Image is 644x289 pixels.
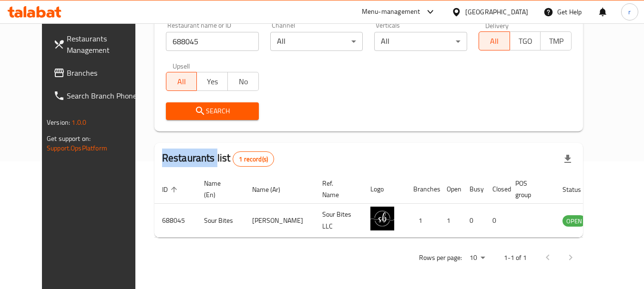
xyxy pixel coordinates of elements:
p: Rows per page: [419,252,462,264]
button: All [166,72,197,91]
span: All [170,75,194,89]
td: [PERSON_NAME] [245,204,315,238]
div: Total records count [233,151,274,167]
a: Support.OpsPlatform [47,142,107,154]
span: OPEN [562,216,586,227]
span: ID [162,184,180,195]
label: Upsell [173,62,190,69]
span: Search [174,105,251,117]
button: TGO [510,31,541,50]
td: 1 [439,204,462,238]
th: Busy [462,175,485,204]
div: All [270,32,363,51]
button: No [227,72,259,91]
td: Sour Bites LLC [315,204,363,238]
input: Search for restaurant name or ID.. [166,32,259,51]
th: Logo [363,175,406,204]
th: Closed [485,175,508,204]
span: Name (Ar) [252,184,293,195]
a: Restaurants Management [46,27,150,61]
div: [GEOGRAPHIC_DATA] [465,7,528,17]
table: enhanced table [154,175,638,238]
div: Export file [556,148,579,170]
span: All [483,34,506,48]
span: TGO [514,34,537,48]
span: No [232,75,255,89]
span: Status [562,184,593,195]
span: 1.0.0 [72,116,86,129]
span: Name (En) [204,178,233,200]
span: r [628,7,631,17]
td: 0 [462,204,485,238]
span: Get support on: [47,132,91,145]
span: Ref. Name [322,178,351,200]
div: Menu-management [362,6,420,18]
span: POS group [515,178,543,200]
div: Rows per page: [466,251,489,265]
button: Search [166,102,259,120]
h2: Restaurants list [162,151,274,167]
span: TMP [544,34,568,48]
p: 1-1 of 1 [504,252,527,264]
th: Open [439,175,462,204]
label: Delivery [485,22,509,29]
a: Branches [46,61,150,84]
span: 1 record(s) [233,155,274,164]
button: All [479,31,510,50]
span: Branches [67,67,142,79]
a: Search Branch Phone [46,84,150,107]
th: Branches [406,175,439,204]
td: Sour Bites [196,204,245,238]
button: Yes [196,72,228,91]
td: 688045 [154,204,196,238]
td: 0 [485,204,508,238]
span: Search Branch Phone [67,90,142,101]
button: TMP [540,31,572,50]
span: Yes [201,75,224,89]
div: OPEN [562,215,586,227]
td: 1 [406,204,439,238]
span: Version: [47,116,70,129]
span: Restaurants Management [67,33,142,56]
div: All [374,32,467,51]
img: Sour Bites [370,207,394,230]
